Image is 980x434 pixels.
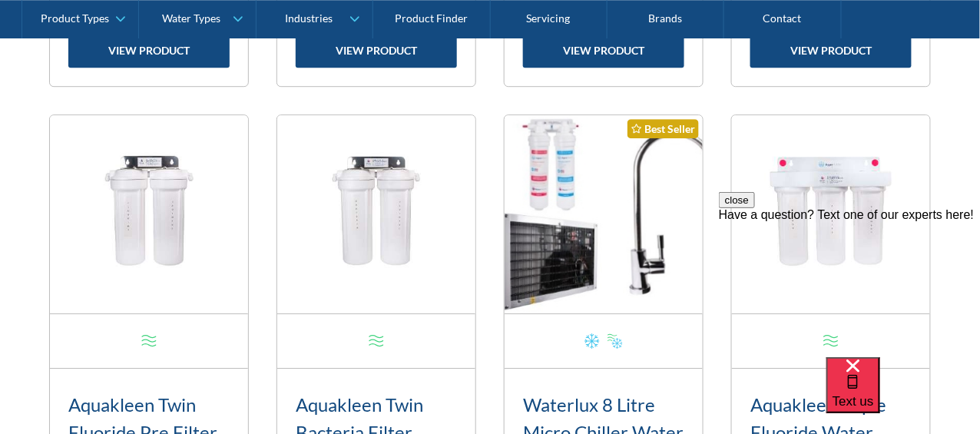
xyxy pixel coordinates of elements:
[68,33,230,68] a: view product
[627,119,699,138] div: Best Seller
[750,33,912,68] a: view product
[296,33,457,68] a: view product
[285,12,333,25] div: Industries
[732,115,930,313] img: Aquakleen Triple Fluoride Water Filter System
[719,192,980,376] iframe: podium webchat widget prompt
[41,12,109,25] div: Product Types
[523,33,684,68] a: view product
[277,115,475,313] img: Aquakleen Twin Bacteria Filter System
[163,12,221,25] div: Water Types
[50,115,248,313] img: Aquakleen Twin Fluoride Pre Filter System for Zip or Billi Systems
[505,115,703,313] img: Waterlux 8 Litre Micro Chiller Water Filter System
[826,357,980,434] iframe: podium webchat widget bubble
